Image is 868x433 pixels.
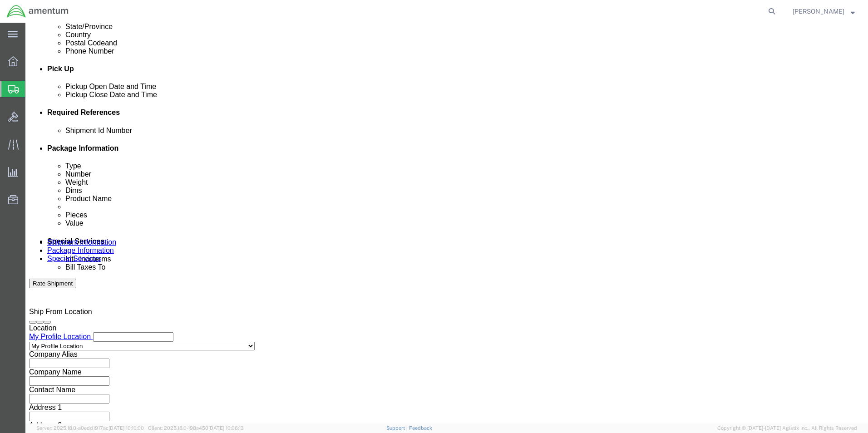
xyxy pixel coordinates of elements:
span: Server: 2025.18.0-a0edd1917ac [36,425,144,431]
a: Feedback [409,425,432,431]
button: [PERSON_NAME] [792,6,855,17]
span: [DATE] 10:06:13 [208,425,244,431]
span: [DATE] 10:10:00 [108,425,144,431]
span: Copyright © [DATE]-[DATE] Agistix Inc., All Rights Reserved [717,424,857,432]
span: ADRIAN RODRIGUEZ, JR [793,6,844,16]
span: Client: 2025.18.0-198a450 [148,425,244,431]
iframe: FS Legacy Container [25,23,868,423]
img: logo [6,5,69,18]
a: Support [386,425,409,431]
